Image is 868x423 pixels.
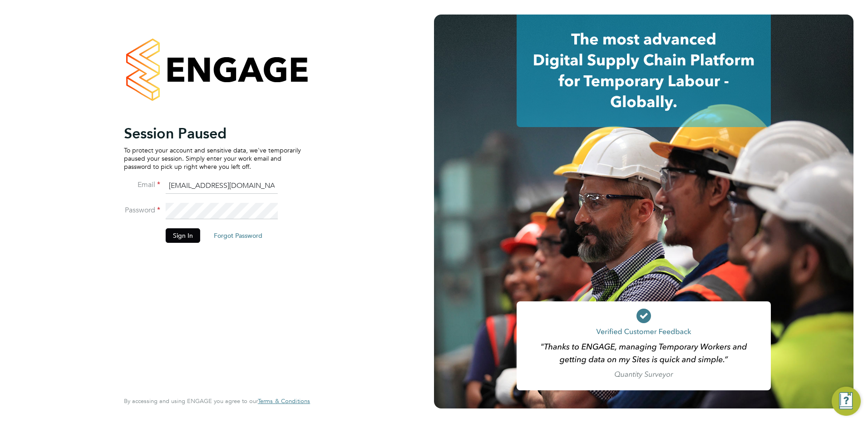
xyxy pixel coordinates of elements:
label: Email [124,180,160,190]
input: Enter your work email... [166,178,278,194]
span: By accessing and using ENGAGE you agree to our [124,397,310,405]
button: Sign In [166,228,200,243]
button: Forgot Password [207,228,270,243]
a: Terms & Conditions [258,398,310,405]
button: Engage Resource Center [832,387,861,416]
label: Password [124,206,160,215]
p: To protect your account and sensitive data, we've temporarily paused your session. Simply enter y... [124,146,301,171]
h2: Session Paused [124,124,301,143]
